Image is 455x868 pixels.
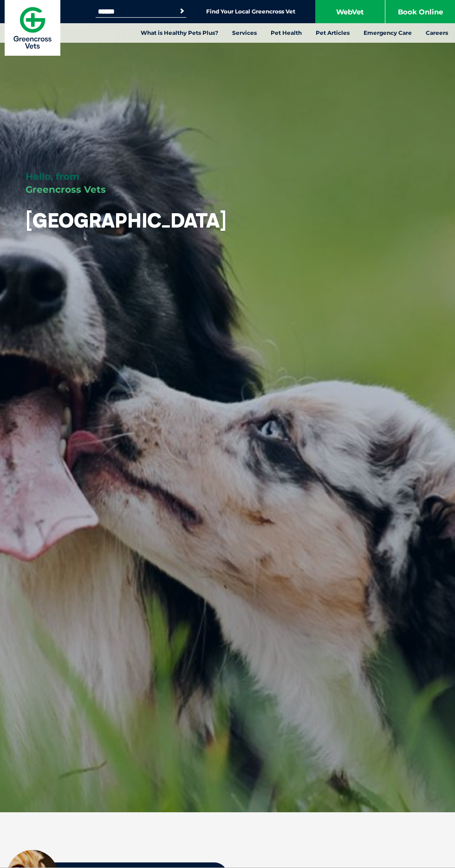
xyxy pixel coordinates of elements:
a: Pet Articles [309,23,357,43]
span: Hello, from [26,171,79,182]
a: Pet Health [264,23,309,43]
a: Services [225,23,264,43]
button: Search [177,7,187,16]
a: Emergency Care [357,23,419,43]
a: Careers [419,23,455,43]
h1: [GEOGRAPHIC_DATA] [26,210,227,231]
span: Greencross Vets [26,184,106,195]
a: What is Healthy Pets Plus? [134,23,225,43]
a: Find Your Local Greencross Vet [206,8,295,15]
